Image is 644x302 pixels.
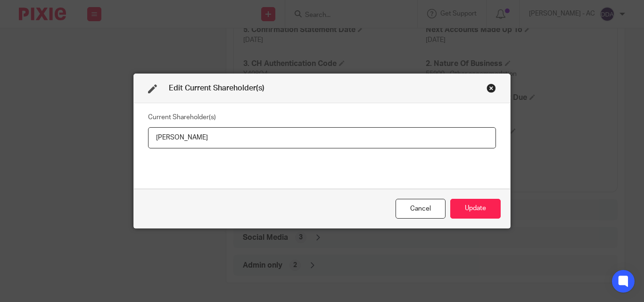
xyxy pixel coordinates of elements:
div: Close this dialog window [487,83,496,93]
button: Update [450,199,501,219]
div: Close this dialog window [396,199,446,219]
input: Current Shareholder(s) [148,127,496,148]
label: Current Shareholder(s) [148,113,216,122]
span: Edit Current Shareholder(s) [169,84,264,92]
